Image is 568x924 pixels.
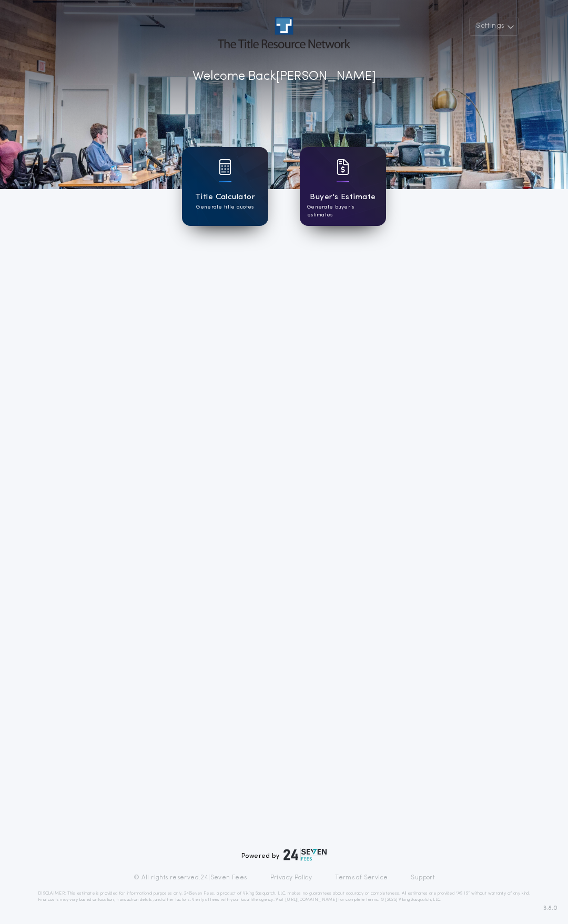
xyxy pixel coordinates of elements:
img: card icon [219,159,231,175]
a: [URL][DOMAIN_NAME] [285,898,337,902]
h1: Title Calculator [195,191,255,203]
a: card iconBuyer's EstimateGenerate buyer's estimates [300,147,386,226]
p: Generate title quotes [196,203,253,211]
a: Support [411,874,434,882]
span: 3.8.0 [543,904,557,913]
img: account-logo [218,17,350,48]
div: Powered by [241,848,327,861]
p: © All rights reserved. 24|Seven Fees [134,874,247,882]
img: logo [283,848,327,861]
button: Settings [469,17,519,36]
h1: Buyer's Estimate [310,191,376,203]
a: Terms of Service [335,874,388,882]
p: Welcome Back [PERSON_NAME] [192,67,376,86]
p: Generate buyer's estimates [307,203,379,219]
a: Privacy Policy [270,874,312,882]
p: DISCLAIMER: This estimate is provided for informational purposes only. 24|Seven Fees, a product o... [38,890,530,903]
a: card iconTitle CalculatorGenerate title quotes [182,147,268,226]
img: card icon [337,159,349,175]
